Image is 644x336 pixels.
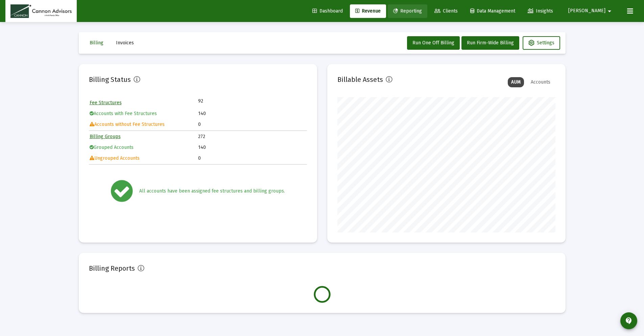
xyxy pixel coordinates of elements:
[198,142,306,153] td: 140
[198,132,306,142] td: 272
[307,4,348,18] a: Dashboard
[625,317,633,325] mat-icon: contact_support
[605,4,614,18] mat-icon: arrow_drop_down
[434,8,458,14] span: Clients
[89,263,135,274] h2: Billing Reports
[10,4,72,18] img: Dashboard
[527,77,554,87] div: Accounts
[139,188,285,195] div: All accounts have been assigned fee structures and billing groups.
[90,134,121,139] a: Billing Groups
[522,4,558,18] a: Insights
[90,100,122,106] a: Fee Structures
[111,36,139,50] button: Invoices
[355,8,381,14] span: Revenue
[523,36,560,50] button: Settings
[90,40,103,46] span: Billing
[89,74,131,85] h2: Billing Status
[90,142,198,153] td: Grouped Accounts
[393,8,422,14] span: Reporting
[508,77,524,87] div: AUM
[84,36,109,50] button: Billing
[429,4,463,18] a: Clients
[198,98,252,105] td: 92
[90,119,198,130] td: Accounts without Fee Structures
[470,8,515,14] span: Data Management
[412,40,454,46] span: Run One Off Billing
[198,109,306,119] td: 140
[528,40,554,46] span: Settings
[198,119,306,130] td: 0
[528,8,553,14] span: Insights
[465,4,521,18] a: Data Management
[312,8,343,14] span: Dashboard
[407,36,460,50] button: Run One Off Billing
[350,4,386,18] a: Revenue
[198,153,306,163] td: 0
[560,4,622,18] button: [PERSON_NAME]
[467,40,514,46] span: Run Firm-Wide Billing
[90,153,198,163] td: Ungrouped Accounts
[116,40,134,46] span: Invoices
[568,8,605,14] span: [PERSON_NAME]
[388,4,427,18] a: Reporting
[461,36,519,50] button: Run Firm-Wide Billing
[337,74,383,85] h2: Billable Assets
[90,109,198,119] td: Accounts with Fee Structures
